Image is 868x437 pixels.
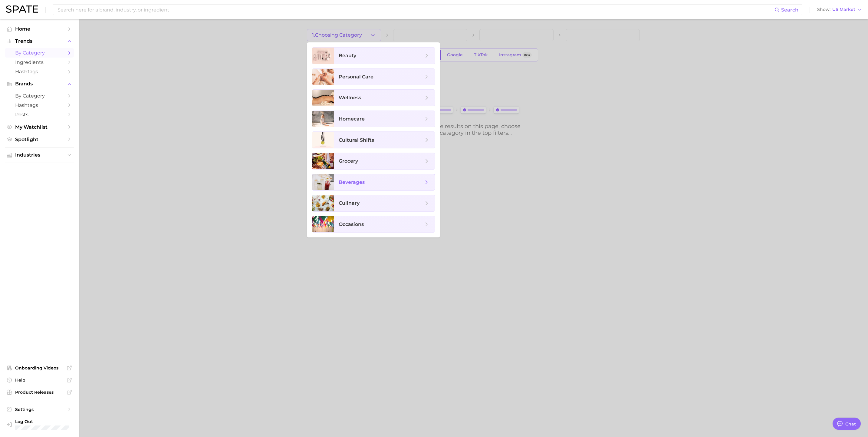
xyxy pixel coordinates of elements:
[339,179,365,185] span: beverages
[15,93,64,99] span: by Category
[15,365,64,371] span: Onboarding Videos
[339,74,373,80] span: personal care
[15,419,72,424] span: Log Out
[339,53,356,58] span: beauty
[339,158,358,164] span: grocery
[15,69,64,74] span: Hashtags
[5,151,74,160] button: Industries
[832,8,855,11] span: US Market
[5,405,74,414] a: Settings
[57,5,774,15] input: Search here for a brand, industry, or ingredient
[5,122,74,132] a: My Watchlist
[15,81,64,87] span: Brands
[5,363,74,372] a: Onboarding Videos
[817,8,830,11] span: Show
[5,48,74,58] a: by Category
[781,7,798,13] span: Search
[15,137,64,142] span: Spotlight
[5,110,74,119] a: Posts
[15,38,64,44] span: Trends
[5,101,74,110] a: Hashtags
[339,95,361,101] span: wellness
[339,116,365,122] span: homecare
[339,137,374,143] span: cultural shifts
[5,67,74,76] a: Hashtags
[15,152,64,158] span: Industries
[15,112,64,118] span: Posts
[15,50,64,56] span: by Category
[15,59,64,65] span: Ingredients
[15,124,64,130] span: My Watchlist
[15,102,64,108] span: Hashtags
[15,389,64,395] span: Product Releases
[339,200,360,206] span: culinary
[5,79,74,88] button: Brands
[5,91,74,101] a: by Category
[15,26,64,32] span: Home
[339,221,364,227] span: occasions
[15,407,64,412] span: Settings
[6,5,38,13] img: SPATE
[5,37,74,46] button: Trends
[5,24,74,34] a: Home
[5,376,74,385] a: Help
[15,377,64,383] span: Help
[816,6,863,14] button: ShowUS Market
[5,58,74,67] a: Ingredients
[5,388,74,397] a: Product Releases
[307,42,440,237] ul: 1.Choosing Category
[5,135,74,144] a: Spotlight
[5,417,74,432] a: Log out. Currently logged in with e-mail Hannah.Houts@clorox.com.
